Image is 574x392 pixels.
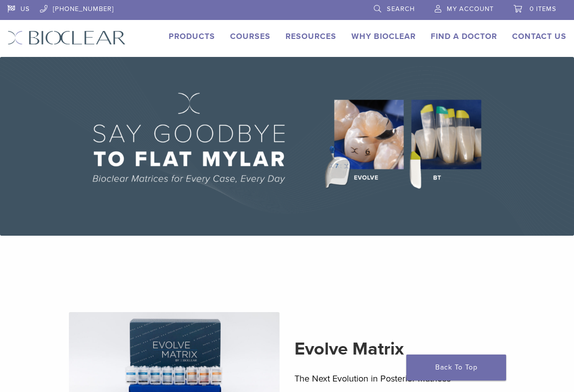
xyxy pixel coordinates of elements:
a: Courses [230,31,271,41]
a: Products [169,31,215,41]
img: Bioclear [7,30,126,45]
a: Contact Us [512,31,567,41]
a: Why Bioclear [351,31,416,41]
a: Resources [286,31,336,41]
a: Find A Doctor [431,31,497,41]
span: Search [387,5,415,13]
h2: Evolve Matrix [294,337,505,361]
p: The Next Evolution in Posterior Matrices [294,371,505,386]
a: Back To Top [406,355,506,381]
span: My Account [447,5,494,13]
span: 0 items [530,5,557,13]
